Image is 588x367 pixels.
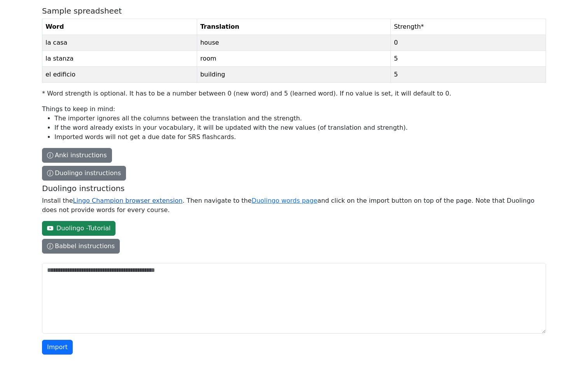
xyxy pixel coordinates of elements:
[42,196,543,215] p: Install the . Then navigate to the and click on the import button on top of the page. Note that D...
[42,6,546,16] h5: Sample spreadsheet
[42,35,197,51] td: la casa
[390,51,546,67] td: 5
[394,23,424,30] span: Strength *
[42,239,120,254] button: The columns have to be tab-separated. The safest way is to copy-paste from Excel or Google Sheets...
[197,67,390,83] td: building
[42,19,197,35] th: Word
[197,35,390,51] td: house
[252,197,317,204] a: Duolingo words page
[42,67,197,83] td: el edificio
[42,166,126,181] button: The columns have to be tab-separated. The safest way is to copy-paste from Excel or Google Sheets...
[42,148,112,163] button: The columns have to be tab-separated. The safest way is to copy-paste from Excel or Google Sheets...
[73,197,183,204] a: Lingo Champion browser extension
[54,132,546,142] li: Imported words will not get a due date for SRS flashcards.
[54,123,546,132] li: If the word already exists in your vocabulary, it will be updated with the new values (of transla...
[42,89,546,98] p: * Word strength is optional. It has to be a number between 0 (new word) and 5 (learned word). If ...
[390,35,546,51] td: 0
[42,51,197,67] td: la stanza
[197,19,390,35] th: Translation
[54,114,546,123] li: The importer ignores all the columns between the translation and the strength.
[42,184,543,193] h5: Duolingo instructions
[390,67,546,83] td: 5
[197,51,390,67] td: room
[42,340,73,355] button: Import
[42,104,546,142] p: Things to keep in mind:
[42,221,115,236] a: Duolingo -Tutorial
